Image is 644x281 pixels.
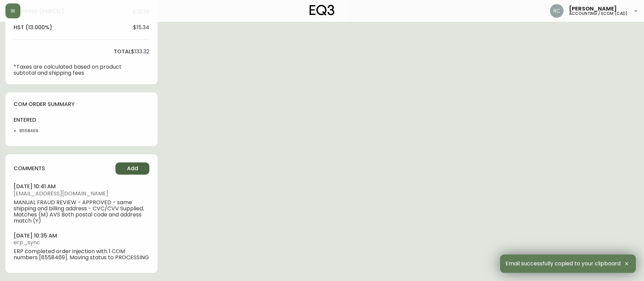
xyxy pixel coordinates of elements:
h4: [DATE] 10:41 am [14,183,149,190]
span: [PERSON_NAME] [569,6,617,12]
span: [EMAIL_ADDRESS][DOMAIN_NAME] [14,191,149,197]
h4: [DATE] 10:35 am [14,232,149,240]
span: $133.32 [131,49,149,55]
h4: hst (13.000%) [14,24,52,31]
h4: entered [14,116,53,124]
li: 8558469 [19,128,53,134]
h4: com order summary [14,101,149,108]
button: Add [115,162,149,175]
h4: comments [14,165,45,172]
img: f4ba4e02bd060be8f1386e3ca455bd0e [550,4,564,18]
h4: total [114,48,131,55]
span: erp_sync [14,240,149,246]
span: Add [127,165,138,172]
span: ERP completed order injection with 1 COM numbers [8558469]. Moving status to PROCESSING [14,248,149,261]
span: $15.34 [133,24,149,31]
span: Email successfully copied to your clipboard [505,261,621,267]
h5: accounting / ecom (cad) [569,12,628,16]
p: *Taxes are calculated based on product subtotal and shipping fees [14,64,131,76]
span: MANUAL FRAUD REVIEW - APPROVED - same shipping and billing address - CVC/CVV Supplied, Matches (M... [14,199,149,224]
img: logo [310,5,335,16]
